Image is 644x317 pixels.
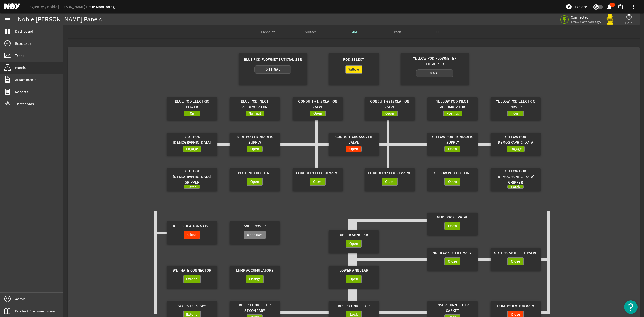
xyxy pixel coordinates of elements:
a: Noble [PERSON_NAME] [47,4,88,9]
span: Open [349,146,358,152]
span: Flexjoint [261,30,275,34]
span: Open [250,146,259,152]
span: Gal [433,71,440,76]
button: Open Resource Center [624,300,638,314]
div: Wetmate Connector [169,266,214,275]
span: Attachments [15,77,36,82]
span: Stack [392,30,401,34]
span: 0 [430,71,432,76]
div: Blue Pod Electric Power [169,97,214,111]
button: more_vert [627,0,640,13]
span: Close [187,232,196,238]
div: Yellow Pod Flowmeter Totalizer [404,53,466,69]
span: Open [448,179,457,184]
div: SVDL Power [232,221,277,231]
span: On [513,111,518,116]
div: Conduit #2 Isolation Valve [367,97,412,111]
span: Extend [186,276,198,282]
span: Gal [274,67,280,72]
div: Yellow Pod [DEMOGRAPHIC_DATA] Gripper [493,168,538,185]
mat-icon: explore [566,3,572,10]
span: Connected [571,15,601,20]
div: Yellow Pod Electric Power [493,97,538,111]
span: Latch [511,184,520,190]
div: Choke Isolation Valve [493,301,538,311]
div: Yellow Pod Hydraulic Supply [430,133,475,146]
div: LMRP Accumulators [232,266,277,275]
span: LMRP [349,30,358,34]
span: Latch [187,184,196,190]
span: Close [511,259,520,264]
span: CCC [436,30,443,34]
span: Engage [510,146,522,152]
span: Admin [15,296,26,302]
span: Close [313,179,322,184]
span: Trend [15,53,25,58]
span: Thresholds [15,101,34,107]
span: Help [625,20,633,25]
span: 0.11 [266,67,273,72]
div: Mud Boost Valve [430,213,475,222]
div: Conduit #2 Flush Valve [367,168,412,178]
mat-icon: support_agent [617,3,624,10]
span: Reports [15,89,28,94]
div: Lower Annular [331,266,376,275]
span: Open [385,111,394,116]
span: Unknown [247,232,263,238]
span: Open [448,146,457,152]
div: Acoustic Stabs [169,301,214,311]
span: Panels [15,65,26,70]
span: Product Documentation [15,308,55,314]
mat-icon: menu [4,16,11,23]
span: Explore [575,4,587,9]
div: Yellow Pod Pilot Accumulator [430,97,475,111]
span: Open [349,241,358,246]
span: Yellow [348,67,359,72]
div: Upper Annular [331,230,376,240]
img: Yellowpod.svg [605,14,615,25]
div: Blue Pod Hot Line [232,168,277,178]
div: Blue Pod [DEMOGRAPHIC_DATA] Gripper [169,168,214,185]
div: Yellow Pod [DEMOGRAPHIC_DATA] [493,133,538,146]
div: Outer Gas Relief Valve [493,248,538,257]
div: Riser Connector Secondary [232,301,277,314]
span: Close [385,179,394,184]
span: Open [313,111,322,116]
div: Blue Pod [DEMOGRAPHIC_DATA] [169,133,214,146]
div: Conduit #1 Isolation Valve [295,97,340,111]
mat-icon: dashboard [4,28,11,35]
span: Dashboard [15,29,33,34]
span: Open [448,223,457,229]
div: Kill Isolation Valve [169,221,214,231]
div: Blue Pod Flowmeter Totalizer [242,53,304,65]
span: Charge [249,276,261,282]
div: Inner Gas Relief Valve [430,248,475,257]
span: Normal [446,111,459,116]
div: Blue Pod Pilot Accumulator [232,97,277,111]
div: Blue Pod Hydraulic Supply [232,133,277,146]
span: On [190,111,195,116]
div: Pod Select [331,53,376,65]
span: Readback [15,41,31,46]
div: Yellow Pod Hot Line [430,168,475,178]
mat-icon: help_outline [626,14,632,20]
div: Noble [PERSON_NAME] Panels [18,17,102,22]
span: Normal [248,111,261,116]
div: Conduit Crossover Valve [331,133,376,146]
span: Open [349,276,358,282]
div: Riser Connector [331,301,376,311]
a: Rigsentry [28,4,47,9]
span: Open [250,179,259,184]
div: Conduit #1 Flush Valve [295,168,340,178]
span: Close [448,259,457,264]
a: BOP Monitoring [88,4,115,9]
button: Explore [563,2,589,11]
span: a few seconds ago [571,20,601,24]
span: Engage [186,146,198,152]
span: Surface [305,30,317,34]
div: Riser Connector Gasket [430,301,475,314]
mat-icon: notifications [606,3,612,10]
